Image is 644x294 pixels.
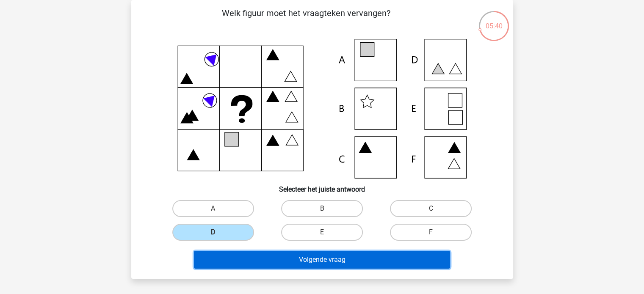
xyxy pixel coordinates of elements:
[390,200,472,217] label: C
[281,224,363,241] label: E
[478,10,510,31] div: 05:40
[390,224,472,241] label: F
[194,251,450,269] button: Volgende vraag
[145,7,468,32] p: Welk figuur moet het vraagteken vervangen?
[172,224,254,241] label: D
[281,200,363,217] label: B
[172,200,254,217] label: A
[145,179,500,193] h6: Selecteer het juiste antwoord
